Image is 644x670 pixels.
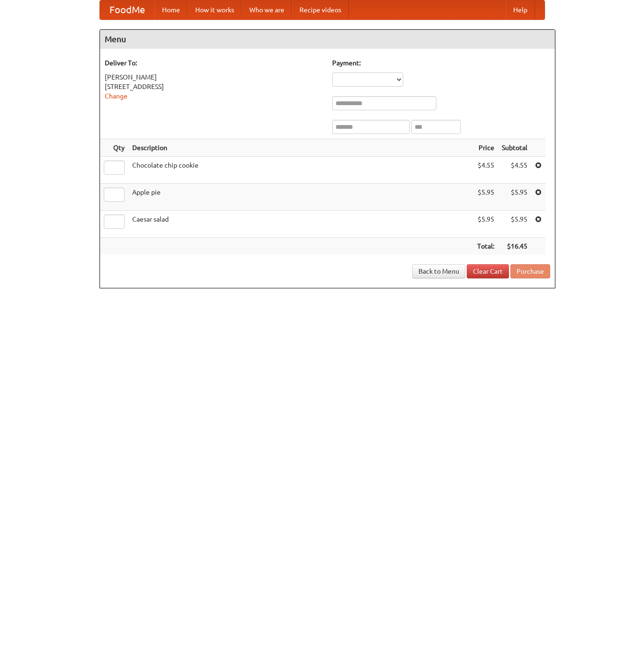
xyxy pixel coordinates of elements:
[473,211,498,238] td: $5.95
[498,157,531,184] td: $4.55
[128,157,473,184] td: Chocolate chip cookie
[473,184,498,211] td: $5.95
[473,139,498,157] th: Price
[332,58,550,68] h5: Payment:
[105,72,323,82] div: [PERSON_NAME]
[100,139,128,157] th: Qty
[510,264,550,278] button: Purchase
[105,58,323,68] h5: Deliver To:
[498,184,531,211] td: $5.95
[498,139,531,157] th: Subtotal
[105,92,127,100] a: Change
[242,0,292,19] a: Who we are
[506,0,535,19] a: Help
[292,0,349,19] a: Recipe videos
[467,264,509,278] a: Clear Cart
[128,139,473,157] th: Description
[412,264,465,278] a: Back to Menu
[105,82,323,91] div: [STREET_ADDRESS]
[473,238,498,255] th: Total:
[128,184,473,211] td: Apple pie
[498,238,531,255] th: $16.45
[128,211,473,238] td: Caesar salad
[154,0,188,19] a: Home
[100,0,154,19] a: FoodMe
[188,0,242,19] a: How it works
[100,30,555,49] h4: Menu
[473,157,498,184] td: $4.55
[498,211,531,238] td: $5.95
